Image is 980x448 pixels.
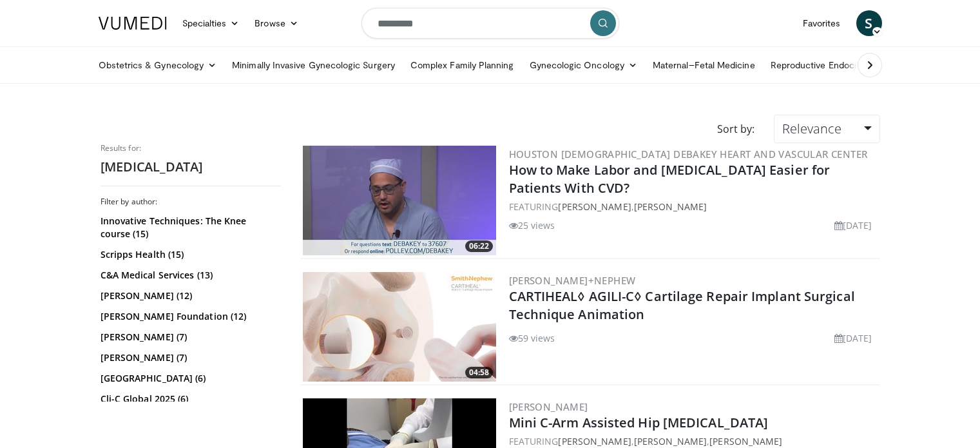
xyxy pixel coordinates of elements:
[303,272,496,382] a: 04:58
[101,372,278,385] a: [GEOGRAPHIC_DATA] (6)
[763,52,979,78] a: Reproductive Endocrinology & [MEDICAL_DATA]
[361,8,619,39] input: Search topics, interventions
[101,351,278,364] a: [PERSON_NAME] (7)
[303,146,496,255] a: 06:22
[707,115,764,143] div: Sort by:
[509,200,878,213] div: FEATURING ,
[509,161,831,197] a: How to Make Labor and [MEDICAL_DATA] Easier for Patients With CVD?
[101,310,278,323] a: [PERSON_NAME] Foundation (12)
[101,269,278,282] a: C&A Medical Services (13)
[834,331,872,345] li: [DATE]
[834,219,872,232] li: [DATE]
[465,240,493,252] span: 06:22
[634,435,707,447] a: [PERSON_NAME]
[509,400,588,413] a: [PERSON_NAME]
[101,393,278,405] a: Cli-C Global 2025 (6)
[509,414,769,431] a: Mini C-Arm Assisted Hip [MEDICAL_DATA]
[509,274,636,287] a: [PERSON_NAME]+Nephew
[101,289,278,302] a: [PERSON_NAME] (12)
[558,200,631,213] a: [PERSON_NAME]
[175,10,247,36] a: Specialties
[101,197,281,207] h3: Filter by author:
[856,10,882,36] a: S
[101,215,278,240] a: Innovative Techniques: The Knee course (15)
[101,248,278,261] a: Scripps Health (15)
[247,10,306,36] a: Browse
[634,200,707,213] a: [PERSON_NAME]
[303,272,496,382] img: 0d962de6-6f40-43c7-a91b-351674d85659.300x170_q85_crop-smart_upscale.jpg
[91,52,225,78] a: Obstetrics & Gynecology
[101,159,281,175] h2: [MEDICAL_DATA]
[509,331,555,345] li: 59 views
[709,435,782,447] a: [PERSON_NAME]
[795,10,849,36] a: Favorites
[224,52,403,78] a: Minimally Invasive Gynecologic Surgery
[509,434,878,448] div: FEATURING , ,
[509,148,868,161] a: Houston [DEMOGRAPHIC_DATA] DeBakey Heart and Vascular Center
[101,331,278,344] a: [PERSON_NAME] (7)
[522,52,645,78] a: Gynecologic Oncology
[558,435,631,447] a: [PERSON_NAME]
[303,146,496,255] img: 700bf2b9-3750-40e3-94f1-8b85a33b6105.300x170_q85_crop-smart_upscale.jpg
[99,17,167,30] img: VuMedi Logo
[403,52,522,78] a: Complex Family Planning
[509,219,555,232] li: 25 views
[774,115,879,143] a: Relevance
[101,143,281,153] p: Results for:
[645,52,763,78] a: Maternal–Fetal Medicine
[782,120,841,137] span: Relevance
[509,287,855,323] a: CARTIHEAL◊ AGILI-C◊ Cartilage Repair Implant Surgical Technique Animation
[465,367,493,378] span: 04:58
